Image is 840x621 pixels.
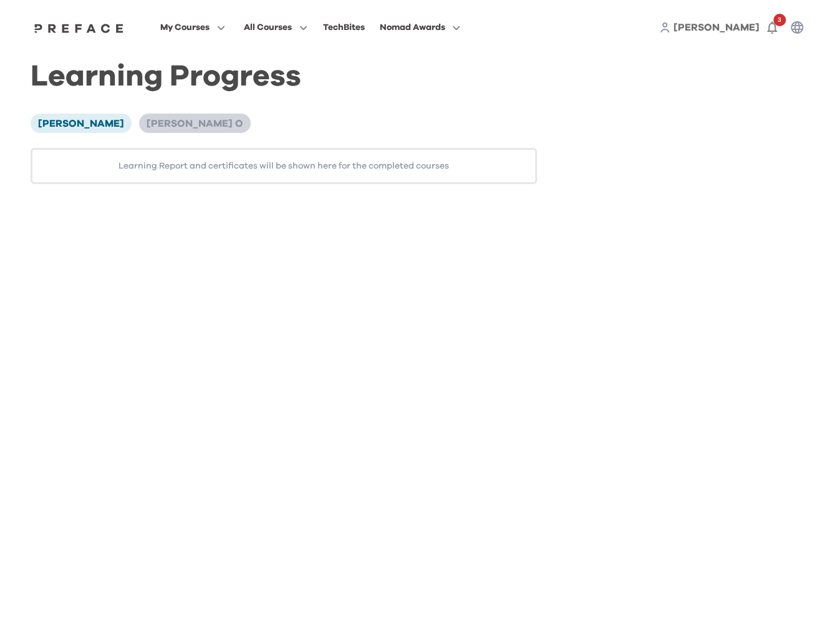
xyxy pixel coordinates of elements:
[160,20,210,35] span: My Courses
[673,20,760,35] a: [PERSON_NAME]
[38,119,124,129] span: [PERSON_NAME]
[760,15,784,40] button: 3
[244,20,292,35] span: All Courses
[31,23,127,33] img: Preface Logo
[773,14,786,26] span: 3
[157,19,229,36] button: My Courses
[31,70,538,84] h1: Learning Progress
[673,22,760,32] span: [PERSON_NAME]
[375,19,464,36] button: Nomad Awards
[147,119,243,129] span: [PERSON_NAME] O
[240,19,311,36] button: All Courses
[379,20,445,35] span: Nomad Awards
[31,148,538,184] div: Learning Report and certificates will be shown here for the completed courses
[322,20,364,35] div: TechBites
